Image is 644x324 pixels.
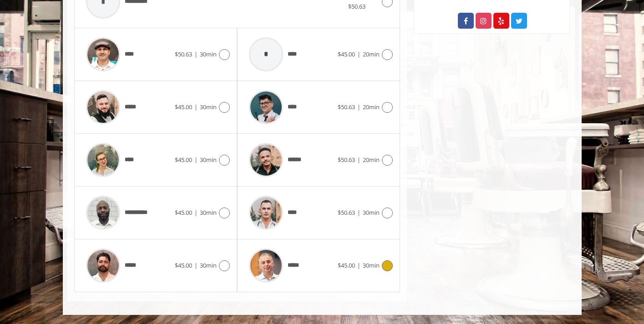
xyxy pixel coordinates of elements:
span: 30min [200,50,217,58]
span: 30min [363,261,380,269]
span: 20min [363,156,380,164]
span: $50.63 [338,156,355,164]
span: $45.00 [175,208,192,217]
span: 20min [363,103,380,111]
span: | [194,50,198,58]
span: | [194,208,198,217]
span: $50.63 [338,103,355,111]
span: | [194,261,198,269]
span: $45.00 [338,50,355,58]
span: 30min [200,208,217,217]
span: 20min [363,50,380,58]
span: | [357,208,360,217]
span: $45.00 [338,261,355,269]
span: 30min [200,156,217,164]
span: $45.00 [175,261,192,269]
span: $45.00 [175,156,192,164]
span: 30min [363,208,380,217]
span: | [357,261,360,269]
span: $50.63 [175,50,192,58]
span: 30min [200,103,217,111]
span: | [194,103,198,111]
span: | [357,103,360,111]
span: | [194,156,198,164]
span: | [357,156,360,164]
span: $45.00 [175,103,192,111]
span: | [357,50,360,58]
span: $50.63 [338,208,355,217]
span: 30min [200,261,217,269]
